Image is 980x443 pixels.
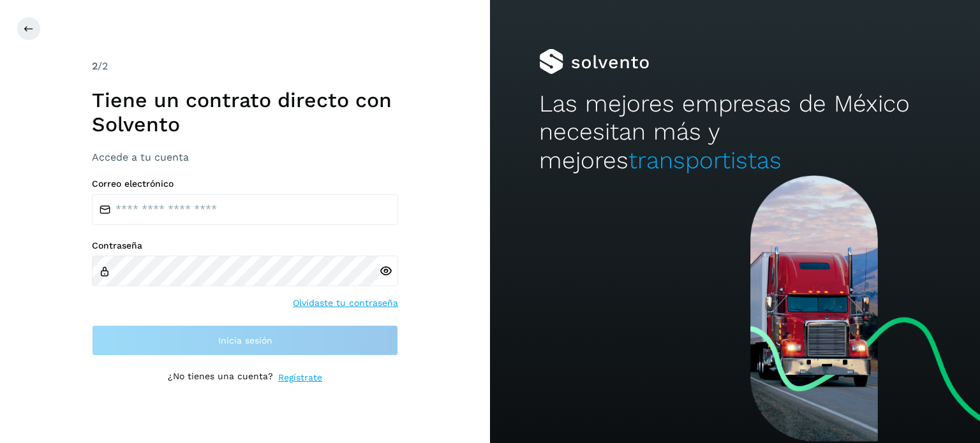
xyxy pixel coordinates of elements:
label: Contraseña [92,240,398,251]
span: 2 [92,60,98,72]
button: Inicia sesión [92,325,398,356]
h2: Las mejores empresas de México necesitan más y mejores [539,90,931,175]
label: Correo electrónico [92,178,398,189]
a: Regístrate [278,371,322,384]
div: /2 [92,59,398,74]
a: Olvidaste tu contraseña [293,296,398,310]
p: ¿No tienes una cuenta? [168,371,273,384]
h1: Tiene un contrato directo con Solvento [92,88,398,137]
h3: Accede a tu cuenta [92,151,398,163]
span: transportistas [628,147,782,174]
span: Inicia sesión [218,336,272,345]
